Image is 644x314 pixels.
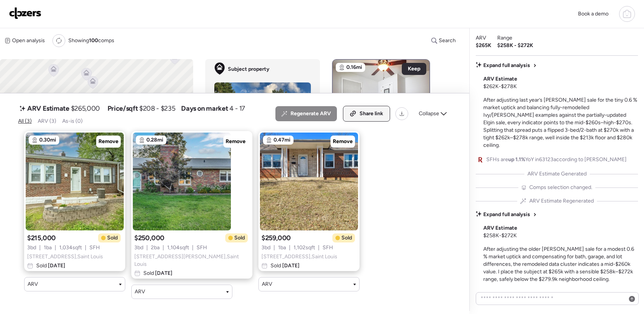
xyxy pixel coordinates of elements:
span: 1,104 sqft [167,244,189,252]
span: 3 bd [261,244,271,252]
span: Sold [143,270,172,277]
span: Keep [408,65,420,73]
span: ARV Estimate [27,104,69,113]
span: Remove [98,138,118,145]
span: Expand full analysis [483,62,530,69]
span: 1,102 sqft [294,244,315,252]
span: $265K [476,42,491,49]
span: Days on market [181,104,228,113]
span: | [289,244,290,252]
span: 0.16mi [346,64,362,71]
span: ARV Estimate Regenerated [529,197,594,205]
span: up 1.1% [508,156,525,163]
span: As-is (0) [62,118,83,124]
span: Sold [36,262,65,270]
span: | [318,244,320,252]
span: ARV Estimate [483,75,517,83]
span: Subject property [228,66,269,73]
span: SFHs are YoY in 63123 according to [PERSON_NAME] [486,156,627,163]
span: ARV [262,280,272,288]
span: $215,000 [27,233,56,242]
span: Sold [341,234,352,242]
span: 1,034 sqft [59,244,82,252]
span: Showing comps [68,37,114,44]
span: 0.30mi [39,136,56,144]
span: Remove [226,138,246,145]
span: $259,000 [261,233,291,242]
span: Book a demo [578,11,609,17]
span: [STREET_ADDRESS][PERSON_NAME] , Saint Louis [134,253,249,268]
span: 3 bd [134,244,143,252]
span: | [274,244,275,252]
span: ARV [28,280,38,288]
span: 2 ba [151,244,160,252]
span: Sold [271,262,300,270]
span: 4 - 17 [229,104,245,113]
span: Range [497,34,512,42]
span: SFH [197,244,207,252]
span: | [39,244,41,252]
span: ARV Estimate [483,224,517,232]
span: ARV [135,288,145,296]
span: | [146,244,148,252]
span: [DATE] [281,262,300,269]
span: After adjusting last year’s [PERSON_NAME] sale for the tiny 0.6 % market uptick and balancing ful... [483,97,637,148]
span: 3 bd [27,244,36,252]
span: After adjusting the older [PERSON_NAME] sale for a modest 0.6 % market uptick and compensating fo... [483,246,634,282]
span: | [85,244,86,252]
span: [DATE] [154,270,172,276]
span: SFH [323,244,333,252]
span: Open analysis [12,37,45,44]
span: [STREET_ADDRESS] , Saint Louis [27,253,103,261]
span: Remove [333,138,353,145]
span: 100 [89,37,98,44]
span: 0.47mi [274,136,290,144]
span: Sold [107,234,118,242]
span: | [192,244,194,252]
span: $250,000 [134,233,164,242]
span: ARV Estimate Generated [527,170,587,178]
span: Comps selection changed. [529,184,592,191]
span: $258K - $272K [497,42,533,49]
span: 1 ba [278,244,286,252]
span: | [163,244,164,252]
span: | [55,244,56,252]
span: 0.28mi [146,136,163,144]
span: [STREET_ADDRESS] , Saint Louis [261,253,337,261]
span: $208 - $235 [139,104,175,113]
span: $262K - $278K [483,83,517,90]
span: Sold [234,234,245,242]
span: Expand full analysis [483,211,530,218]
span: $265,000 [71,104,100,113]
span: [DATE] [47,262,65,269]
img: Logo [9,7,41,19]
span: 1 ba [44,244,52,252]
span: Search [439,37,456,44]
span: Price/sqft [108,104,138,113]
span: All (3) [18,118,32,124]
span: SFH [89,244,100,252]
span: ARV (3) [38,118,56,124]
span: ARV [476,34,486,42]
span: $258K - $272K [483,232,517,239]
span: Share link [360,110,383,117]
span: Collapse [419,110,439,117]
span: Regenerate ARV [290,110,331,117]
